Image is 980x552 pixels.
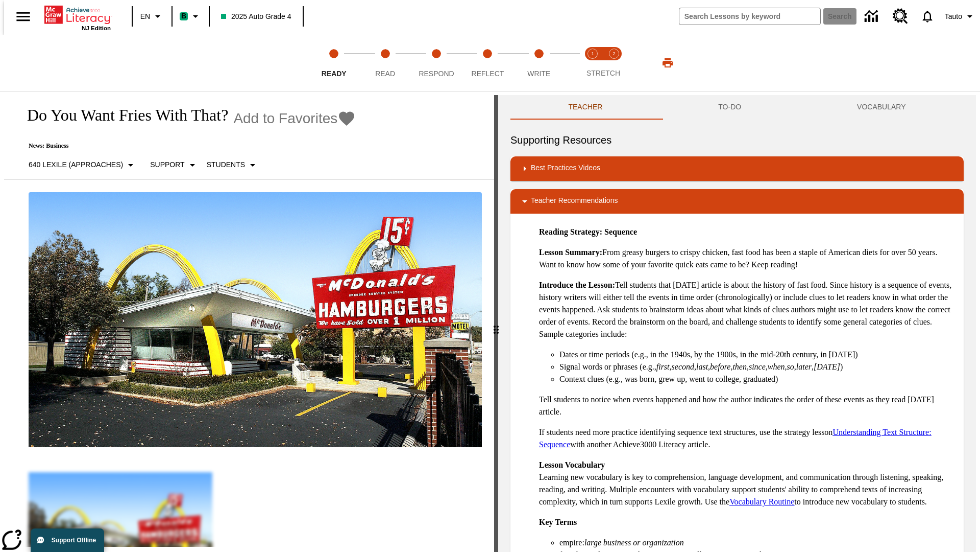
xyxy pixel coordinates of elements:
[559,349,955,361] li: Dates or time periods (e.g., in the 1940s, by the 1900s, in the mid-20th century, in [DATE])
[44,4,111,31] div: Home
[52,537,96,544] span: Support Offline
[472,70,504,78] span: Reflect
[539,518,577,526] strong: Key Terms
[510,156,964,181] div: Best Practices Videos
[656,362,670,371] em: first
[29,159,123,170] p: 640 Lexile (Approaches)
[799,95,964,120] button: VOCABULARY
[679,8,820,25] input: search field
[559,537,955,549] li: empire:
[494,95,498,552] div: Press Enter or Spacebar and then press right and left arrow keys to move the slider
[768,362,785,371] em: when
[375,70,395,78] span: Read
[510,132,964,148] h6: Supporting Resources
[651,54,684,72] button: Print
[136,7,168,26] button: Language: EN, Select a language
[510,95,964,120] div: Instructional Panel Tabs
[559,373,955,385] li: Context clues (e.g., was born, grew up, went to college, graduated)
[710,362,730,371] em: before
[599,35,629,91] button: Stretch Respond step 2 of 2
[729,497,794,506] a: Vocabulary Routine
[814,362,840,371] em: [DATE]
[612,51,615,56] text: 2
[586,69,620,77] span: STRETCH
[604,227,637,236] strong: Sequence
[941,7,980,26] button: Profile/Settings
[539,246,955,271] p: From greasy burgers to crispy chicken, fast food has been a staple of American diets for over 50 ...
[539,426,955,451] p: If students need more practice identifying sequence text structures, use the strategy lesson with...
[509,35,569,91] button: Write step 5 of 5
[510,189,964,214] div: Teacher Recommendations
[233,110,337,127] span: Add to Favorites
[181,10,186,22] span: B
[527,70,550,78] span: Write
[4,95,494,547] div: reading
[696,362,708,371] em: last
[796,362,812,371] em: later
[419,70,454,78] span: Respond
[559,361,955,373] li: Signal words or phrases (e.g., , , , , , , , , , )
[749,362,766,371] em: since
[539,459,955,508] p: Learning new vocabulary is key to comprehension, language development, and communication through ...
[16,106,228,125] h1: Do You Want Fries With That?
[82,25,111,31] span: NJ Edition
[498,95,976,552] div: activity
[539,428,932,449] a: Understanding Text Structure: Sequence
[859,3,887,31] a: Data Center
[203,156,263,174] button: Select Student
[207,159,245,170] p: Students
[531,195,618,208] p: Teacher Recommendations
[176,7,206,26] button: Boost Class color is mint green. Change class color
[584,538,684,547] em: large business or organization
[150,159,184,170] p: Support
[458,35,517,91] button: Reflect step 4 of 5
[539,394,955,418] p: Tell students to notice when events happened and how the author indicates the order of these even...
[407,35,466,91] button: Respond step 3 of 5
[8,2,38,32] button: Open side menu
[29,192,482,448] img: One of the first McDonald's stores, with the iconic red sign and golden arches.
[31,528,104,552] button: Support Offline
[16,142,356,150] p: News: Business
[539,281,615,289] strong: Introduce the Lesson:
[945,11,962,22] span: Tauto
[24,156,141,174] button: Select Lexile, 640 Lexile (Approaches)
[146,156,202,174] button: Scaffolds, Support
[539,227,602,236] strong: Reading Strategy:
[887,3,914,30] a: Resource Center, Will open in new tab
[539,461,605,469] strong: Lesson Vocabulary
[233,109,356,127] button: Add to Favorites - Do You Want Fries With That?
[140,11,150,22] span: EN
[578,35,607,91] button: Stretch Read step 1 of 2
[732,362,747,371] em: then
[355,35,414,91] button: Read step 2 of 5
[304,35,363,91] button: Ready step 1 of 5
[914,3,941,30] a: Notifications
[672,362,694,371] em: second
[510,95,660,120] button: Teacher
[787,362,794,371] em: so
[591,51,594,56] text: 1
[539,279,955,340] p: Tell students that [DATE] article is about the history of fast food. Since history is a sequence ...
[539,248,602,257] strong: Lesson Summary:
[531,163,600,175] p: Best Practices Videos
[660,95,799,120] button: TO-DO
[221,11,291,22] span: 2025 Auto Grade 4
[322,70,347,78] span: Ready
